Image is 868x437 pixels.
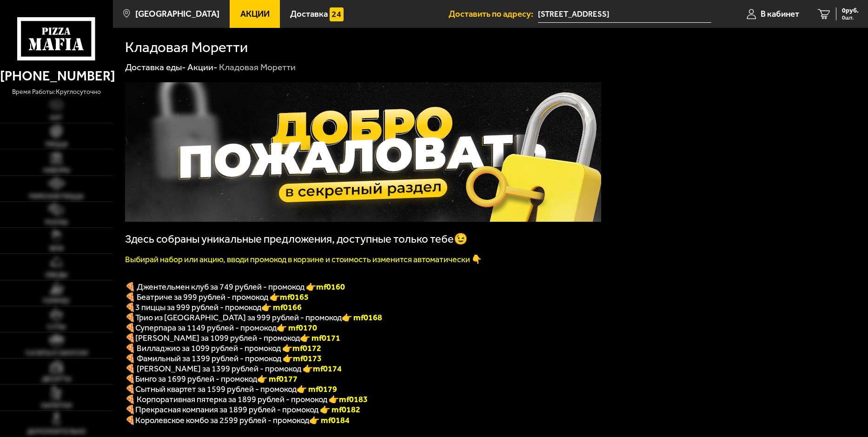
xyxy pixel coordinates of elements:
[125,292,309,302] span: 🍕 Беатриче за 999 рублей - промокод 👉
[293,353,322,364] b: mf0173
[261,302,302,312] font: 👉 mf0166
[842,15,859,20] span: 0 шт.
[125,353,322,364] span: 🍕 Фамильный за 1399 рублей - промокод 👉
[42,376,71,383] span: Десерты
[330,7,343,21] img: 15daf4d41897b9f0e9f617042186c801.svg
[290,10,328,19] span: Доставка
[292,343,321,353] b: mf0172
[135,384,297,394] span: Сытный квартет за 1599 рублей - промокод
[342,312,382,323] font: 👉 mf0168
[761,10,799,19] span: В кабинет
[45,141,68,148] span: Пицца
[135,312,342,323] span: Трио из [GEOGRAPHIC_DATA] за 999 рублей - промокод
[47,324,66,331] span: Супы
[43,298,70,305] span: Горячее
[125,302,135,312] font: 🍕
[125,323,135,333] font: 🍕
[219,61,296,73] div: Кладовая Моретти
[125,415,135,425] font: 🍕
[43,167,70,174] span: Наборы
[538,6,711,23] input: Ваш адрес доставки
[125,40,248,54] h1: Кладовая Моретти
[50,115,63,121] span: Хит
[125,232,468,245] span: Здесь собраны уникальные предложения, доступные только тебе😉
[125,312,135,323] font: 🍕
[135,333,300,343] span: [PERSON_NAME] за 1099 рублей - промокод
[339,394,368,404] b: mf0183
[25,350,88,357] span: Салаты и закуски
[316,282,345,292] b: mf0160
[125,364,342,374] span: 🍕 [PERSON_NAME] за 1399 рублей - промокод 👉
[125,374,135,384] b: 🍕
[313,364,342,374] b: mf0174
[449,10,538,19] span: Доставить по адресу:
[277,323,317,333] font: 👉 mf0170
[135,404,320,415] span: Прекрасная компания за 1899 рублей - промокод
[125,254,482,265] font: Выбирай набор или акцию, вводи промокод в корзине и стоимость изменится автоматически 👇
[125,62,186,73] a: Доставка еды-
[41,403,72,409] span: Напитки
[45,219,68,226] span: Роллы
[240,10,270,19] span: Акции
[257,374,298,384] b: 👉 mf0177
[135,323,277,333] span: Суперпара за 1149 рублей - промокод
[125,394,368,404] span: 🍕 Корпоративная пятерка за 1899 рублей - промокод 👉
[309,415,350,425] font: 👉 mf0184
[49,245,64,252] span: WOK
[297,384,337,394] b: 👉 mf0179
[187,62,218,73] a: Акции-
[842,7,859,14] span: 0 руб.
[45,272,67,278] span: Обеды
[125,333,135,343] b: 🍕
[135,374,257,384] span: Бинго за 1699 рублей - промокод
[135,415,309,425] span: Королевское комбо за 2599 рублей - промокод
[135,302,261,312] span: 3 пиццы за 999 рублей - промокод
[27,429,86,435] span: Дополнительно
[538,6,711,23] span: набережная канала Грибоедова, 81
[125,343,321,353] span: 🍕 Вилладжио за 1099 рублей - промокод 👉
[29,193,84,200] span: Римская пицца
[125,82,601,222] img: 1024x1024
[125,282,345,292] span: 🍕 Джентельмен клуб за 749 рублей - промокод 👉
[280,292,309,302] b: mf0165
[300,333,340,343] b: 👉 mf0171
[125,384,135,394] b: 🍕
[320,404,360,415] font: 👉 mf0182
[125,404,135,415] font: 🍕
[135,10,219,19] span: [GEOGRAPHIC_DATA]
